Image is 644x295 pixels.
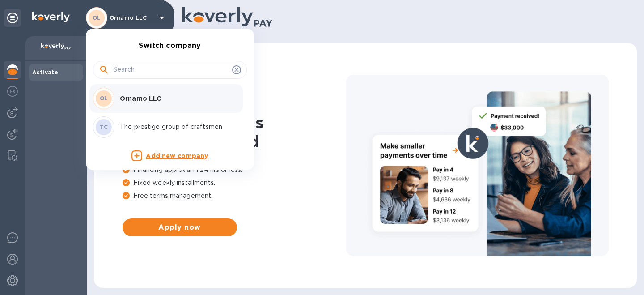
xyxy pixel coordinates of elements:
b: OL [100,95,108,102]
p: Add new company [146,151,208,161]
p: Ornamo LLC [120,94,233,103]
p: The prestige group of craftsmen [120,122,233,132]
b: TC [100,124,108,130]
input: Search [113,63,229,77]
